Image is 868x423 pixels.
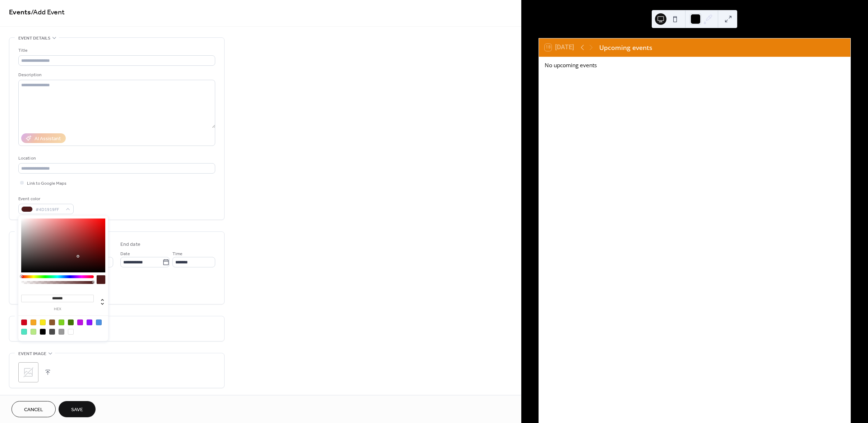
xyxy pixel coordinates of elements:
span: Link to Google Maps [27,180,66,187]
div: #D0021B [21,319,27,325]
div: #BD10E0 [77,319,83,325]
div: #4A90E2 [96,319,102,325]
div: #417505 [68,319,74,325]
span: #4D1919FF [36,206,62,213]
button: Cancel [11,401,56,417]
div: Location [18,155,214,162]
span: Event image [18,350,46,358]
div: #7ED321 [59,319,64,325]
div: #9013FE [87,319,92,325]
div: #F5A623 [31,319,36,325]
button: Save [59,401,96,417]
label: hex [21,307,94,311]
div: End date [120,241,140,248]
div: #50E3C2 [21,329,27,335]
div: No upcoming events [545,61,845,69]
div: Title [18,47,214,54]
span: Cancel [24,406,43,414]
span: Event details [18,35,50,42]
div: ; [18,362,38,382]
span: Date [120,250,130,258]
div: #FFFFFF [68,329,74,335]
div: #B8E986 [31,329,36,335]
span: Time [172,250,183,258]
span: Save [71,406,83,414]
a: Events [9,5,31,19]
div: Event color [18,195,72,203]
div: #4A4A4A [49,329,55,335]
div: #9B9B9B [59,329,64,335]
div: #F8E71C [40,319,46,325]
div: Upcoming events [599,43,652,52]
span: / Add Event [31,5,65,19]
div: Description [18,71,214,79]
div: #8B572A [49,319,55,325]
div: #000000 [40,329,46,335]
